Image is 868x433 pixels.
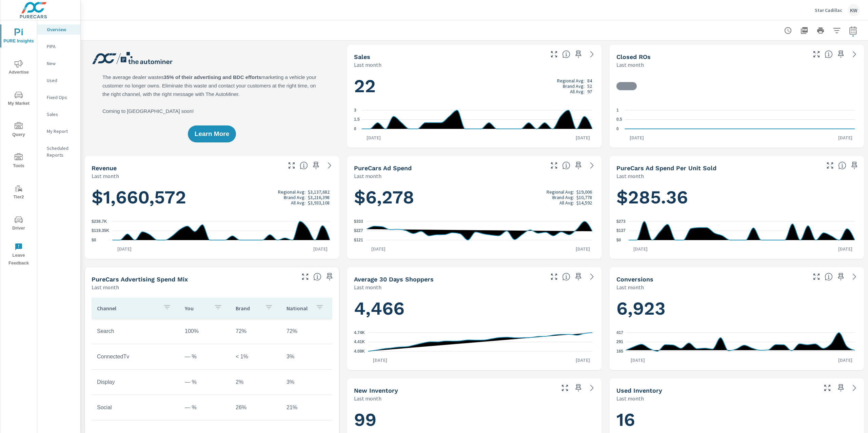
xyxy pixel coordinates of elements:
div: PIPA [37,41,80,52]
button: Make Fullscreen [825,160,835,171]
td: 3% [281,348,332,365]
p: $3,137,682 [308,189,330,195]
h1: 6,923 [616,297,857,320]
p: [DATE] [362,134,386,141]
a: See more details in report [587,382,597,393]
h5: Closed ROs [616,53,651,60]
h5: PureCars Ad Spend [354,164,412,172]
p: 84 [587,78,592,83]
span: Driver [2,216,35,232]
div: nav menu [0,20,37,270]
td: Social [92,399,179,416]
text: 0 [354,126,356,131]
button: Apply Filters [830,24,844,37]
div: Overview [37,24,80,35]
td: ConnectedTv [92,348,179,365]
p: Last month [354,172,381,180]
p: Brand Avg: [552,195,574,200]
text: 4.41K [354,339,365,344]
p: Brand [236,305,259,312]
p: [DATE] [833,134,857,141]
h1: $285.36 [616,186,857,209]
span: Total sales revenue over the selected date range. [Source: This data is sourced from the dealer’s... [300,161,308,170]
a: See more details in report [849,271,860,282]
span: Save this to your personalized report [835,382,846,393]
p: Last month [616,394,644,402]
p: Scheduled Reports [47,145,75,158]
p: Regional Avg: [557,78,585,83]
text: $0 [616,238,621,242]
p: [DATE] [571,134,595,141]
p: Last month [354,394,381,402]
p: New [47,60,75,67]
p: Sales [47,111,75,118]
p: All Avg: [559,200,574,205]
p: My Report [47,128,75,135]
td: 21% [281,399,332,416]
p: [DATE] [629,245,652,252]
text: $121 [354,238,363,242]
td: Display [92,374,179,391]
h5: Used Inventory [616,387,662,394]
td: 26% [230,399,281,416]
text: 0.5 [616,117,622,122]
p: Channel [97,305,158,312]
div: Used [37,75,80,85]
h5: Revenue [92,164,117,172]
h1: 22 [354,75,595,98]
span: Total cost of media for all PureCars channels for the selected dealership group over the selected... [562,161,570,170]
span: A rolling 30 day total of daily Shoppers on the dealership website, averaged over the selected da... [562,273,570,281]
p: Fixed Ops [47,94,75,101]
text: 165 [616,349,623,354]
h1: 4,466 [354,297,595,320]
p: [DATE] [309,245,332,252]
span: Query [2,122,35,139]
p: [DATE] [113,245,136,252]
span: Save this to your personalized report [311,160,321,171]
div: My Report [37,126,80,136]
p: Brand Avg: [284,195,305,200]
text: $238.7K [92,219,107,224]
h1: 99 [354,408,595,431]
td: < 1% [230,348,281,365]
p: Last month [616,61,644,69]
a: See more details in report [587,160,597,171]
text: 4.08K [354,349,365,354]
p: You [185,305,209,312]
p: Used [47,77,75,84]
span: Save this to your personalized report [835,271,846,282]
span: My Market [2,91,35,107]
text: $0 [92,238,96,242]
h1: 16 [616,408,857,431]
h5: Sales [354,53,370,60]
text: 1.5 [354,117,360,122]
p: [DATE] [833,357,857,363]
a: See more details in report [849,382,860,393]
div: New [37,58,80,68]
span: Leave Feedback [2,243,35,267]
span: Save this to your personalized report [573,49,584,60]
div: KW [848,4,860,16]
p: $3,216,398 [308,195,330,200]
span: Save this to your personalized report [849,160,860,171]
text: $119.35K [92,229,109,233]
p: 52 [587,83,592,89]
button: Select Date Range [846,24,860,37]
text: $227 [354,229,363,233]
p: $19,006 [576,189,592,195]
span: Number of vehicles sold by the dealership over the selected date range. [Source: This data is sou... [562,50,570,58]
button: Make Fullscreen [811,49,822,60]
span: Tier2 [2,184,35,201]
span: This table looks at how you compare to the amount of budget you spend per channel as opposed to y... [313,273,321,281]
span: Save this to your personalized report [573,382,584,393]
span: Save this to your personalized report [835,49,846,60]
text: 1 [616,108,619,113]
text: 3 [354,108,356,113]
p: $10,778 [576,195,592,200]
p: National [287,305,310,312]
a: See more details in report [587,49,597,60]
button: Print Report [814,24,827,37]
button: Make Fullscreen [300,271,311,282]
h5: New Inventory [354,387,398,394]
td: 2% [230,374,281,391]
